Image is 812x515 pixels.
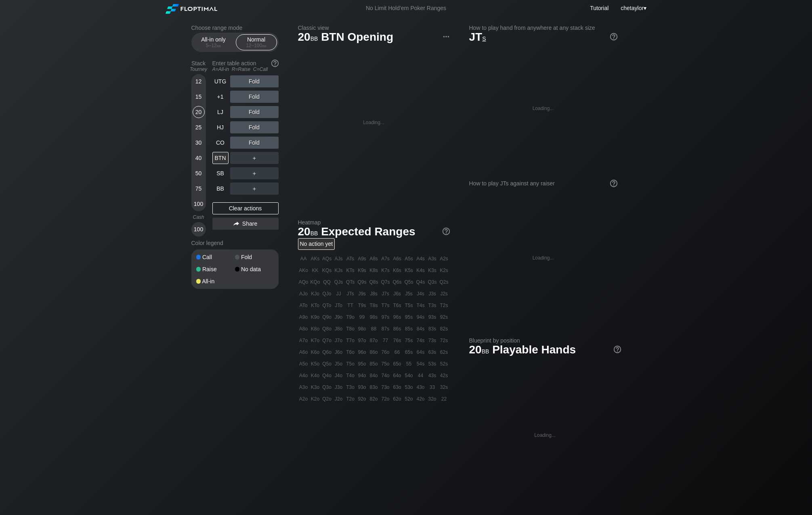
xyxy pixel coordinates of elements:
div: Q9o [321,311,333,323]
div: A4o [298,370,309,381]
div: T6o [345,347,356,358]
div: Q5s [403,276,415,288]
div: Q2s [439,276,450,288]
div: Q7s [380,276,391,288]
div: HJ [212,121,229,133]
div: How to play JTs against any raiser [469,180,617,187]
div: AQo [298,276,309,288]
div: 99 [357,311,368,323]
div: 64s [415,347,426,358]
div: K4s [415,265,426,276]
div: Fold [230,121,279,133]
div: 72o [380,393,391,405]
div: A9s [357,253,368,264]
div: 72s [439,335,450,346]
div: 85o [368,358,380,370]
div: 82s [439,323,450,334]
a: Tutorial [590,5,608,11]
div: 92o [357,393,368,405]
span: 20 [297,31,319,44]
div: 75 [193,183,205,195]
div: JTs [345,288,356,299]
div: 94o [357,370,368,381]
div: 53s [427,358,438,370]
div: 76o [380,347,391,358]
div: AKo [298,265,309,276]
div: Q5o [321,358,333,370]
div: 43o [415,382,426,393]
div: All-in only [195,35,232,50]
div: Q3o [321,382,333,393]
div: ▾ [619,4,647,12]
div: KJs [333,265,344,276]
div: Q7o [321,335,333,346]
div: 73o [380,382,391,393]
div: No Limit Hold’em Poker Ranges [354,5,458,13]
div: Q4o [321,370,333,381]
span: bb [262,43,266,48]
span: 20 [468,344,491,357]
h1: Expected Ranges [298,225,450,238]
div: J6s [392,288,403,299]
div: J8o [333,323,344,334]
div: K5s [403,265,415,276]
div: Stack [188,57,209,75]
div: 42o [415,393,426,405]
div: J5o [333,358,344,370]
div: 95s [403,311,415,323]
div: 95o [357,358,368,370]
h2: Heatmap [298,219,450,226]
div: Normal [238,35,275,50]
div: 84o [368,370,380,381]
div: Loading... [533,106,554,111]
div: K3s [427,265,438,276]
div: AJo [298,288,309,299]
div: 42s [439,370,450,381]
div: 97o [357,335,368,346]
div: 25 [193,121,205,133]
div: CO [212,137,229,149]
div: 73s [427,335,438,346]
div: BB [212,183,229,195]
div: Q4s [415,276,426,288]
div: K8o [310,323,321,334]
div: A5s [403,253,415,264]
div: K4o [310,370,321,381]
div: T3o [345,382,356,393]
div: JJ [333,288,344,299]
div: 12 – 100 [239,43,273,48]
div: 40 [193,152,205,164]
div: A7o [298,335,309,346]
div: 87s [380,323,391,334]
div: 96s [392,311,403,323]
div: A3o [298,382,309,393]
div: 94s [415,311,426,323]
div: K5o [310,358,321,370]
div: T8s [368,300,380,311]
div: Share [212,218,279,230]
div: A5o [298,358,309,370]
div: UTG [212,75,229,87]
div: QJo [321,288,333,299]
h2: Choose range mode [191,25,279,31]
div: 30 [193,137,205,149]
div: KQs [321,265,333,276]
div: 44 [415,370,426,381]
div: A6o [298,347,309,358]
div: 54o [403,370,415,381]
div: T7o [345,335,356,346]
div: Loading... [363,120,384,125]
div: JTo [333,300,344,311]
div: 76s [392,335,403,346]
div: Loading... [533,255,554,261]
div: 84s [415,323,426,334]
div: KTo [310,300,321,311]
div: Q6o [321,347,333,358]
div: T9s [357,300,368,311]
div: 98o [357,323,368,334]
div: Q8s [368,276,380,288]
img: help.32db89a4.svg [609,32,618,41]
div: ATs [345,253,356,264]
div: Clear actions [212,202,279,214]
div: ＋ [230,167,279,179]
